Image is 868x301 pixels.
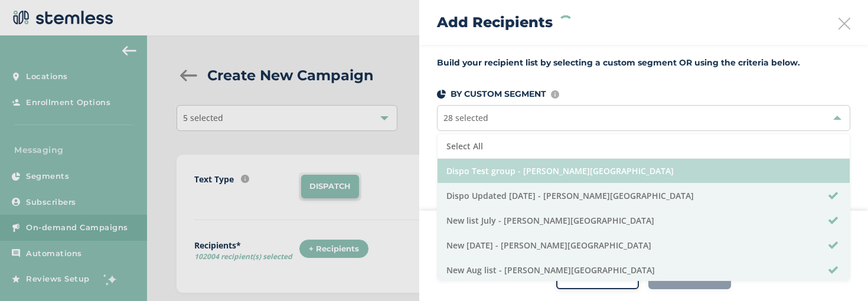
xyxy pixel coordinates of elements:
li: New Aug list - [PERSON_NAME][GEOGRAPHIC_DATA] [438,258,850,283]
li: New list July - [PERSON_NAME][GEOGRAPHIC_DATA] [438,208,850,233]
iframe: Chat Widget [809,244,868,301]
li: Dispo Test group - [PERSON_NAME][GEOGRAPHIC_DATA] [438,159,850,184]
p: BY CUSTOM SEGMENT [451,88,546,100]
span: 28 selected [443,112,488,123]
li: Select All [438,134,850,159]
label: Build your recipient list by selecting a custom segment OR using the criteria below. [437,57,850,69]
img: icon-segments-dark-074adb27.svg [437,90,446,99]
h2: Add Recipients [437,12,553,33]
li: Dispo Updated [DATE] - [PERSON_NAME][GEOGRAPHIC_DATA] [438,184,850,208]
img: icon-info-236977d2.svg [551,90,559,99]
li: New [DATE] - [PERSON_NAME][GEOGRAPHIC_DATA] [438,233,850,258]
